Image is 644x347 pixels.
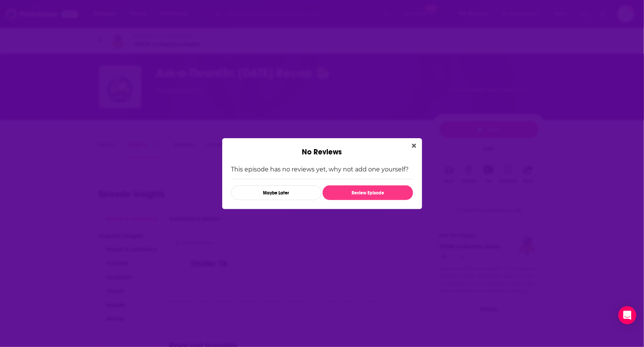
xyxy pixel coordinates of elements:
button: Maybe Later [231,185,321,200]
button: Review Episode [323,185,413,200]
div: Open Intercom Messenger [618,306,636,324]
button: Close [409,141,419,151]
p: This episode has no reviews yet, why not add one yourself? [231,166,413,173]
div: No Reviews [222,138,422,157]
